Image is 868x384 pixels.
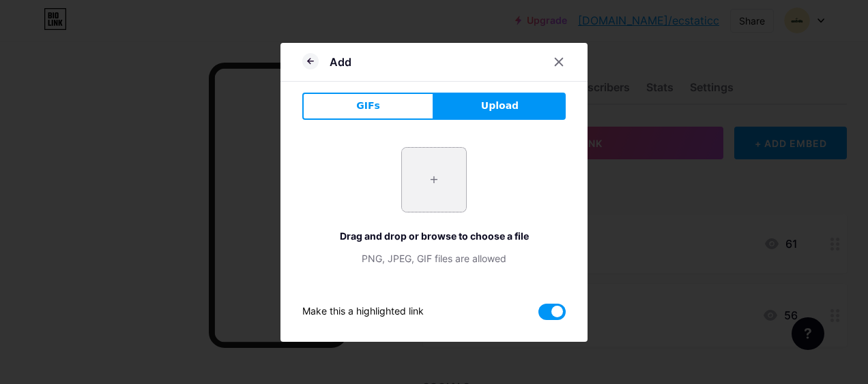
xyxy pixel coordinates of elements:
span: Upload [481,99,519,113]
button: Upload [434,93,566,120]
button: GIFs [302,93,434,120]
div: Add [330,54,351,70]
div: PNG, JPEG, GIF files are allowed [302,251,566,266]
div: Drag and drop or browse to choose a file [302,229,566,243]
span: GIFs [356,99,380,113]
div: Make this a highlighted link [302,304,424,320]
